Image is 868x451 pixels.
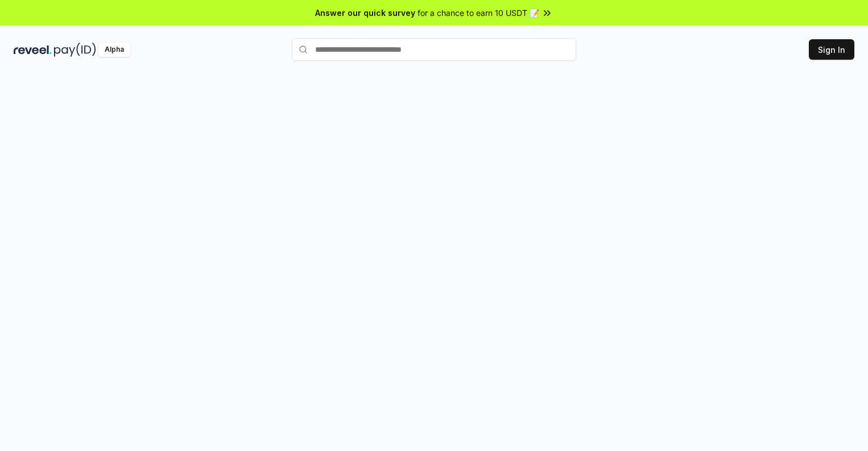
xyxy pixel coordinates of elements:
[809,39,854,60] button: Sign In
[54,43,96,57] img: pay_id
[98,43,130,57] div: Alpha
[14,43,52,57] img: reveel_dark
[418,7,539,19] span: for a chance to earn 10 USDT 📝
[315,7,415,19] span: Answer our quick survey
